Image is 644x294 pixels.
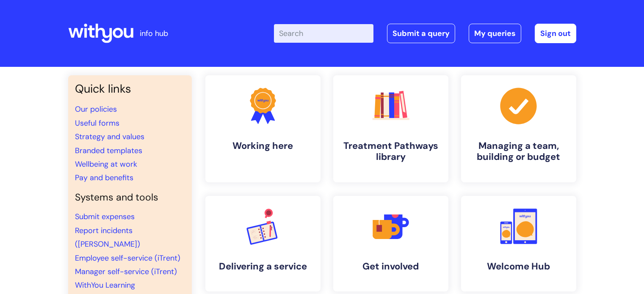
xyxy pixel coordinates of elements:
a: Report incidents ([PERSON_NAME]) [75,225,140,249]
h3: Quick links [75,82,185,96]
a: Branded templates [75,146,142,156]
h4: Managing a team, building or budget [468,140,569,163]
p: info hub [140,27,168,40]
a: Treatment Pathways library [333,75,448,182]
a: Submit a query [387,24,455,43]
a: Get involved [333,196,448,291]
a: Useful forms [75,118,119,128]
a: Working here [205,75,321,182]
h4: Treatment Pathways library [340,140,442,163]
a: Welcome Hub [461,196,576,291]
a: Employee self-service (iTrent) [75,253,180,263]
a: Wellbeing at work [75,159,137,169]
h4: Systems and tools [75,192,185,203]
a: Delivering a service [205,196,321,291]
input: Search [274,24,373,43]
h4: Get involved [340,261,442,272]
a: Submit expenses [75,212,135,222]
div: | - [274,24,576,43]
h4: Working here [212,140,314,151]
a: Our policies [75,104,117,114]
h4: Welcome Hub [468,261,569,272]
a: WithYou Learning [75,280,135,290]
a: Sign out [535,24,576,43]
a: Strategy and values [75,132,144,142]
a: My queries [469,24,521,43]
a: Managing a team, building or budget [461,75,576,182]
a: Manager self-service (iTrent) [75,267,177,277]
h4: Delivering a service [212,261,314,272]
a: Pay and benefits [75,173,133,183]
